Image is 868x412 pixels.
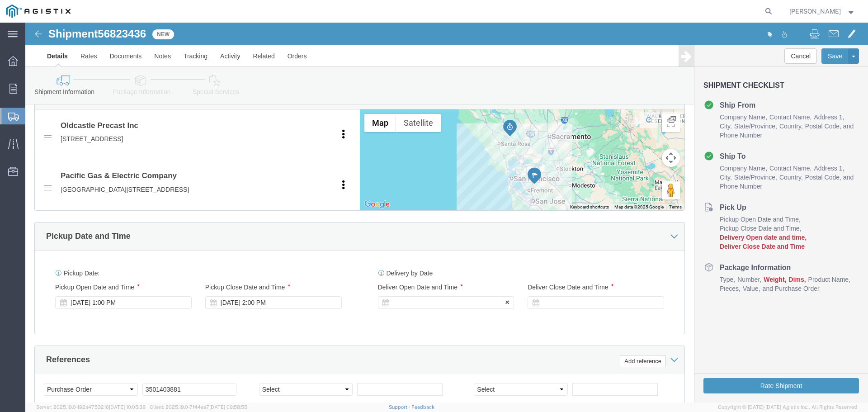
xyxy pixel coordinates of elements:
span: [DATE] 09:58:55 [209,404,247,410]
span: Server: 2025.19.0-192a4753216 [36,404,146,410]
a: Feedback [411,404,434,410]
span: [DATE] 10:05:38 [109,404,146,410]
span: Dave Thomas [789,6,841,16]
a: Support [389,404,411,410]
span: Client: 2025.19.0-7f44ea7 [150,404,247,410]
img: logo [6,5,71,18]
button: [PERSON_NAME] [789,6,856,17]
span: Copyright © [DATE]-[DATE] Agistix Inc., All Rights Reserved [718,403,857,411]
iframe: FS Legacy Container [25,23,868,403]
